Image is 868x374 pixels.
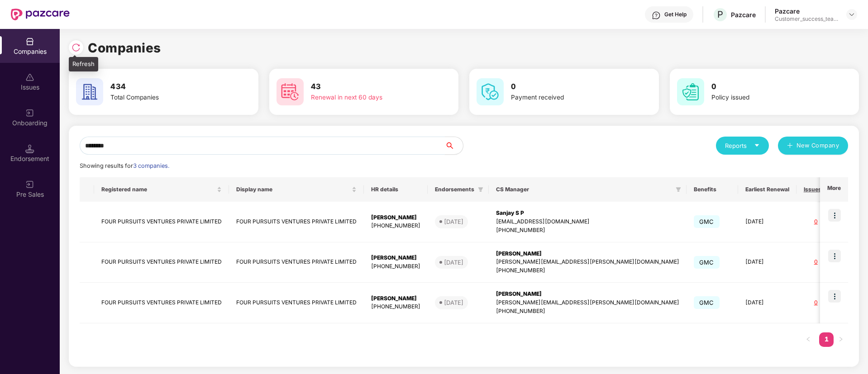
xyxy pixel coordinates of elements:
div: Payment received [511,93,625,103]
img: svg+xml;base64,PHN2ZyB3aWR0aD0iMjAiIGhlaWdodD0iMjAiIHZpZXdCb3g9IjAgMCAyMCAyMCIgZmlsbD0ibm9uZSIgeG... [25,109,34,118]
div: [DATE] [444,217,463,226]
td: [DATE] [738,242,796,283]
span: left [806,336,811,342]
div: [PHONE_NUMBER] [371,262,420,271]
span: Registered name [101,186,215,193]
span: GMC [694,256,720,269]
div: Refresh [69,57,98,71]
div: [PHONE_NUMBER] [496,266,679,275]
div: [DATE] [444,258,463,267]
div: [PERSON_NAME][EMAIL_ADDRESS][PERSON_NAME][DOMAIN_NAME] [496,258,679,266]
span: search [444,142,463,149]
button: left [801,332,816,347]
span: filter [674,184,683,195]
img: icon [828,209,841,222]
h3: 434 [110,81,224,93]
img: svg+xml;base64,PHN2ZyBpZD0iSXNzdWVzX2Rpc2FibGVkIiB4bWxucz0iaHR0cDovL3d3dy53My5vcmcvMjAwMC9zdmciIH... [25,73,34,82]
div: [PERSON_NAME] [371,213,420,222]
img: New Pazcare Logo [11,9,70,20]
img: svg+xml;base64,PHN2ZyB4bWxucz0iaHR0cDovL3d3dy53My5vcmcvMjAwMC9zdmciIHdpZHRoPSI2MCIgaGVpZ2h0PSI2MC... [76,78,103,105]
div: Pazcare [775,7,838,15]
img: svg+xml;base64,PHN2ZyBpZD0iUmVsb2FkLTMyeDMyIiB4bWxucz0iaHR0cDovL3d3dy53My5vcmcvMjAwMC9zdmciIHdpZH... [72,43,81,52]
h3: 0 [711,81,825,93]
span: CS Manager [496,186,672,193]
div: Total Companies [110,93,224,103]
div: 0 [804,298,828,307]
span: right [838,336,844,342]
img: svg+xml;base64,PHN2ZyB4bWxucz0iaHR0cDovL3d3dy53My5vcmcvMjAwMC9zdmciIHdpZHRoPSI2MCIgaGVpZ2h0PSI2MC... [277,78,304,105]
div: Renewal in next 60 days [311,93,425,103]
img: svg+xml;base64,PHN2ZyBpZD0iRHJvcGRvd24tMzJ4MzIiIHhtbG5zPSJodHRwOi8vd3d3LnczLm9yZy8yMDAwL3N2ZyIgd2... [848,11,855,18]
div: [PERSON_NAME][EMAIL_ADDRESS][PERSON_NAME][DOMAIN_NAME] [496,298,679,307]
button: right [834,332,848,347]
div: [PHONE_NUMBER] [371,303,420,311]
div: Pazcare [731,10,756,19]
td: FOUR PURSUITS VENTURES PRIVATE LIMITED [94,283,229,323]
a: 1 [819,332,834,346]
td: FOUR PURSUITS VENTURES PRIVATE LIMITED [94,202,229,242]
span: New Company [796,141,839,150]
th: Benefits [687,177,738,202]
img: icon [828,290,841,303]
th: HR details [364,177,428,202]
div: [EMAIL_ADDRESS][DOMAIN_NAME] [496,218,679,226]
div: Get Help [664,11,687,18]
li: Next Page [834,332,848,347]
span: filter [476,184,485,195]
td: FOUR PURSUITS VENTURES PRIVATE LIMITED [229,242,364,283]
li: Previous Page [801,332,816,347]
img: svg+xml;base64,PHN2ZyB3aWR0aD0iMjAiIGhlaWdodD0iMjAiIHZpZXdCb3g9IjAgMCAyMCAyMCIgZmlsbD0ibm9uZSIgeG... [25,180,34,189]
th: Earliest Renewal [738,177,796,202]
div: [DATE] [444,298,463,307]
th: Display name [229,177,364,202]
div: [PHONE_NUMBER] [496,226,679,235]
img: svg+xml;base64,PHN2ZyB4bWxucz0iaHR0cDovL3d3dy53My5vcmcvMjAwMC9zdmciIHdpZHRoPSI2MCIgaGVpZ2h0PSI2MC... [477,78,504,105]
button: plusNew Company [778,137,848,155]
div: [PHONE_NUMBER] [496,307,679,316]
div: [PHONE_NUMBER] [371,222,420,230]
div: 0 [804,218,828,226]
th: Issues [796,177,835,202]
td: FOUR PURSUITS VENTURES PRIVATE LIMITED [229,283,364,323]
button: search [444,137,463,155]
th: More [820,177,848,202]
img: icon [828,250,841,262]
span: Endorsements [435,186,474,193]
span: Showing results for [80,162,169,169]
td: FOUR PURSUITS VENTURES PRIVATE LIMITED [94,242,229,283]
div: [PERSON_NAME] [371,254,420,262]
span: Issues [804,186,821,193]
div: [PERSON_NAME] [371,294,420,303]
img: svg+xml;base64,PHN2ZyB3aWR0aD0iMTQuNSIgaGVpZ2h0PSIxNC41IiB2aWV3Qm94PSIwIDAgMTYgMTYiIGZpbGw9Im5vbm... [25,144,34,153]
th: Registered name [94,177,229,202]
span: filter [676,187,681,192]
h3: 43 [311,81,425,93]
span: P [717,9,723,20]
td: [DATE] [738,202,796,242]
div: Reports [725,141,760,150]
td: [DATE] [738,283,796,323]
span: GMC [694,215,720,228]
img: svg+xml;base64,PHN2ZyBpZD0iQ29tcGFuaWVzIiB4bWxucz0iaHR0cDovL3d3dy53My5vcmcvMjAwMC9zdmciIHdpZHRoPS... [25,37,34,46]
span: 3 companies. [133,162,169,169]
div: Policy issued [711,93,825,103]
span: GMC [694,296,720,309]
span: plus [787,142,793,150]
span: caret-down [754,142,760,148]
li: 1 [819,332,834,347]
h1: Companies [88,38,161,58]
img: svg+xml;base64,PHN2ZyB4bWxucz0iaHR0cDovL3d3dy53My5vcmcvMjAwMC9zdmciIHdpZHRoPSI2MCIgaGVpZ2h0PSI2MC... [677,78,704,105]
h3: 0 [511,81,625,93]
td: FOUR PURSUITS VENTURES PRIVATE LIMITED [229,202,364,242]
span: Display name [236,186,350,193]
div: [PERSON_NAME] [496,250,679,258]
div: 0 [804,258,828,266]
span: filter [478,187,483,192]
div: Sanjay S P [496,209,679,218]
div: Customer_success_team_lead [775,15,838,23]
div: [PERSON_NAME] [496,290,679,298]
img: svg+xml;base64,PHN2ZyBpZD0iSGVscC0zMngzMiIgeG1sbnM9Imh0dHA6Ly93d3cudzMub3JnLzIwMDAvc3ZnIiB3aWR0aD... [652,11,661,20]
